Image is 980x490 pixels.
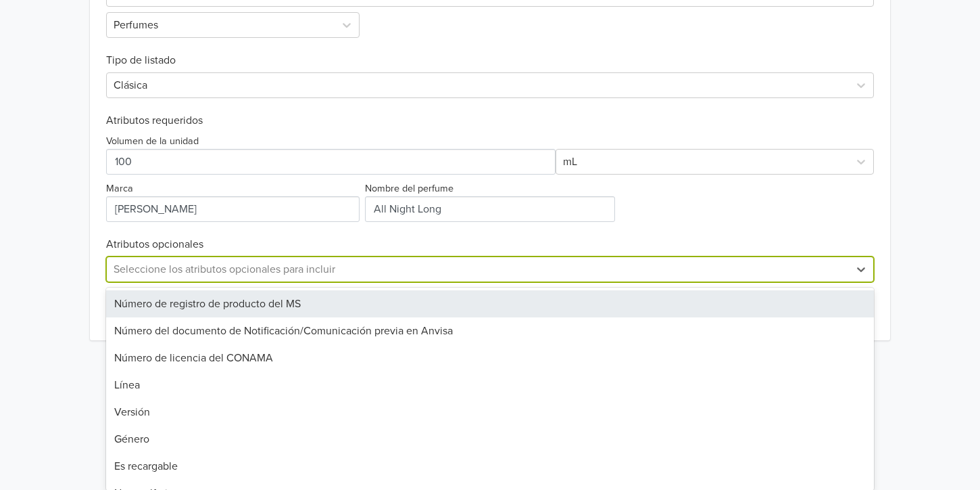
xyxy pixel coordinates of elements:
[106,181,133,196] label: Marca
[106,238,873,251] h6: Atributos opcionales
[106,426,873,453] div: Género
[106,372,873,399] div: Línea
[365,181,454,196] label: Nombre del perfume
[106,134,199,149] label: Volumen de la unidad
[106,344,873,372] div: Número de licencia del CONAMA
[106,453,873,480] div: Es recargable
[106,317,873,344] div: Número del documento de Notificación/Comunicación previa en Anvisa
[106,399,873,426] div: Versión
[106,290,873,317] div: Número de registro de producto del MS
[106,114,873,127] h6: Atributos requeridos
[106,38,873,67] h6: Tipo de listado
